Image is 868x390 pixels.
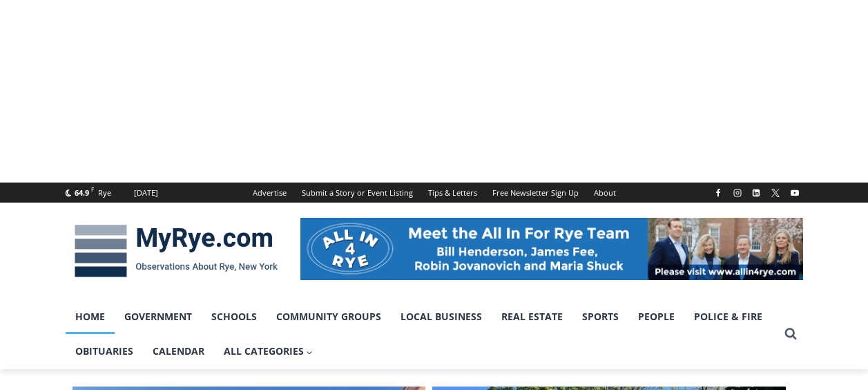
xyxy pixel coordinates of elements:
[300,218,803,280] img: All in for Rye
[66,215,287,287] img: MyRye.com
[628,299,684,334] a: People
[787,185,803,201] a: YouTube
[143,334,214,369] a: Calendar
[391,299,492,334] a: Local Business
[66,299,778,369] nav: Primary Navigation
[421,183,485,203] a: Tips & Letters
[778,322,803,346] button: View Search Form
[710,185,726,201] a: Facebook
[485,183,586,203] a: Free Newsletter Sign Up
[115,299,202,334] a: Government
[729,185,746,201] a: Instagram
[492,299,572,334] a: Real Estate
[748,185,764,201] a: Linkedin
[684,299,772,334] a: Police & Fire
[75,187,89,198] span: 64.9
[294,183,421,203] a: Submit a Story or Event Listing
[224,344,314,359] span: All Categories
[202,299,267,334] a: Schools
[245,183,294,203] a: Advertise
[572,299,628,334] a: Sports
[214,334,323,369] a: All Categories
[66,334,143,369] a: Obituaries
[98,187,111,199] div: Rye
[245,183,624,203] nav: Secondary Navigation
[134,187,158,199] div: [DATE]
[767,185,784,201] a: X
[586,183,624,203] a: About
[66,299,115,334] a: Home
[91,185,94,193] span: F
[267,299,391,334] a: Community Groups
